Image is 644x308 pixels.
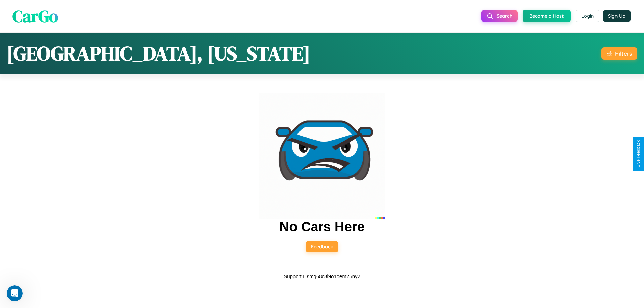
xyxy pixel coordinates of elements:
button: Feedback [306,241,338,252]
button: Sign Up [603,10,631,22]
div: Give Feedback [636,140,641,168]
img: car [259,93,385,219]
div: Filters [615,50,632,57]
button: Login [576,10,599,22]
button: Filters [601,47,637,60]
h2: No Cars Here [279,219,364,234]
p: Support ID: mg68c8i9o1oem25ny2 [284,272,360,281]
iframe: Intercom live chat [7,285,23,301]
button: Become a Host [523,10,571,22]
h1: [GEOGRAPHIC_DATA], [US_STATE] [7,40,310,67]
span: Search [497,13,512,19]
button: Search [481,10,518,22]
span: CarGo [12,4,58,27]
